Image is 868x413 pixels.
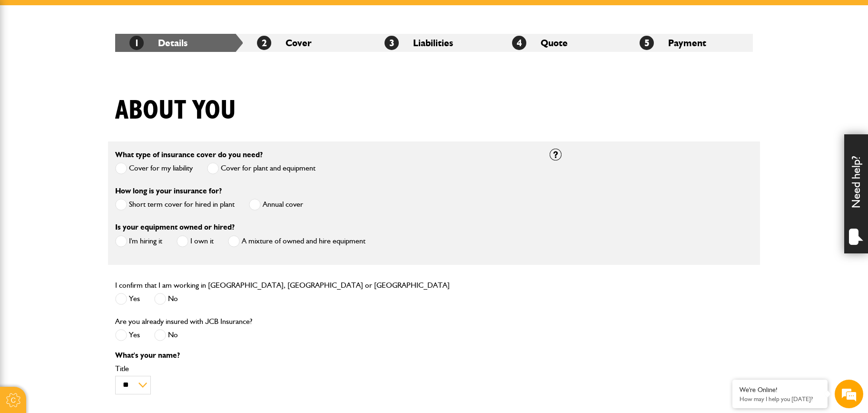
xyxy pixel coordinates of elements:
h1: About you [115,95,236,127]
p: How may I help you today? [740,395,820,403]
span: 5 [640,36,654,50]
label: Annual cover [249,199,303,211]
li: Liabilities [370,34,498,52]
span: 3 [385,36,399,50]
span: 2 [257,36,271,50]
label: No [154,293,178,305]
span: 1 [129,36,144,50]
label: Are you already insured with JCB Insurance? [115,318,252,325]
p: What's your name? [115,352,535,359]
label: A mixture of owned and hire equipment [228,235,365,247]
label: Is your equipment owned or hired? [115,223,235,231]
li: Payment [625,34,753,52]
label: What type of insurance cover do you need? [115,151,263,159]
label: Yes [115,329,140,341]
label: I own it [177,235,214,247]
span: 4 [512,36,526,50]
div: Need help? [844,134,868,253]
label: Cover for plant and equipment [207,162,316,174]
li: Details [115,34,243,52]
li: Cover [243,34,370,52]
label: Yes [115,293,140,305]
li: Quote [498,34,625,52]
label: I'm hiring it [115,235,162,247]
label: Cover for my liability [115,162,193,174]
div: We're Online! [740,386,820,394]
label: How long is your insurance for? [115,187,222,195]
label: I confirm that I am working in [GEOGRAPHIC_DATA], [GEOGRAPHIC_DATA] or [GEOGRAPHIC_DATA] [115,282,450,289]
label: Short term cover for hired in plant [115,199,235,211]
label: No [154,329,178,341]
label: Title [115,365,535,373]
